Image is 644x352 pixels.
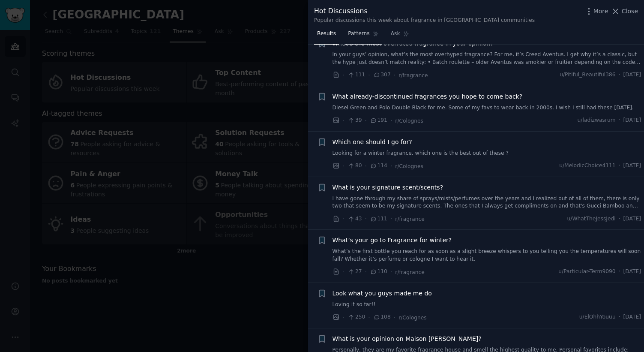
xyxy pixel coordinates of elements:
[347,313,365,321] span: 250
[365,162,367,171] span: ·
[347,268,362,276] span: 27
[619,268,620,276] span: ·
[623,268,641,276] span: [DATE]
[343,313,344,322] span: ·
[343,162,344,171] span: ·
[314,17,535,24] div: Popular discussions this week about fragrance in [GEOGRAPHIC_DATA] communities
[567,215,616,223] span: u/WhatTheJessJedi
[390,162,392,171] span: ·
[395,269,424,275] span: r/fragrance
[395,118,423,124] span: r/Colognes
[370,162,387,170] span: 114
[347,215,362,223] span: 43
[370,117,387,124] span: 191
[390,214,392,223] span: ·
[395,163,423,169] span: r/Colognes
[332,195,641,210] a: I have gone through my share of sprays/mists/perfumes over the years and I realized out of all of...
[390,268,392,277] span: ·
[332,236,452,245] a: What’s your go to Fragrance for winter?
[370,215,387,223] span: 111
[332,289,432,298] a: Look what you guys made me do
[394,71,395,80] span: ·
[398,315,427,321] span: r/Colognes
[368,71,370,80] span: ·
[619,215,620,223] span: ·
[345,27,381,45] a: Patterns
[348,30,369,38] span: Patterns
[332,334,482,343] a: What is your opinion on Maison [PERSON_NAME]?
[373,71,391,79] span: 307
[332,104,641,112] a: Diesel Green and Polo Double Black for me. Some of my favs to wear back in 2000s. I wish I still ...
[314,6,535,17] div: Hot Discussions
[365,116,367,125] span: ·
[560,71,616,79] span: u/Pitiful_Beautiful386
[332,183,443,192] a: What is your signature scent/scents?
[398,72,428,78] span: r/fragrance
[373,313,391,321] span: 108
[390,116,392,125] span: ·
[623,313,641,321] span: [DATE]
[559,162,615,170] span: u/MelodicChoice4111
[368,313,370,322] span: ·
[388,27,412,45] a: Ask
[623,117,641,124] span: [DATE]
[332,301,641,309] a: Loving it so far!!
[623,215,641,223] span: [DATE]
[611,7,638,16] button: Close
[317,30,336,38] span: Results
[578,117,616,124] span: u/ladizwasrum
[558,268,615,276] span: u/Particular-Term9090
[343,71,344,80] span: ·
[391,30,400,38] span: Ask
[394,313,395,322] span: ·
[619,71,620,79] span: ·
[593,7,608,16] span: More
[619,313,620,321] span: ·
[343,116,344,125] span: ·
[343,214,344,223] span: ·
[332,51,641,66] a: In your guys’ opinion, what’s the most overhyped fragrance? For me, it’s Creed Aventus. I get why...
[347,71,365,79] span: 111
[332,92,523,101] a: What already-discontinued fragrances you hope to come back?
[332,150,641,157] a: Looking for a winter fragrance, which one is the best out of these ?
[623,162,641,170] span: [DATE]
[347,162,362,170] span: 80
[314,27,339,45] a: Results
[332,248,641,263] a: What’s the first bottle you reach for as soon as a slight breeze whispers to you telling you the ...
[343,268,344,277] span: ·
[579,313,616,321] span: u/ElOhhYouuu
[370,268,387,276] span: 110
[622,7,638,16] span: Close
[332,138,412,147] a: Which one should I go for?
[395,216,424,222] span: r/fragrance
[584,7,608,16] button: More
[347,117,362,124] span: 39
[619,117,620,124] span: ·
[623,71,641,79] span: [DATE]
[365,268,367,277] span: ·
[619,162,620,170] span: ·
[365,214,367,223] span: ·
